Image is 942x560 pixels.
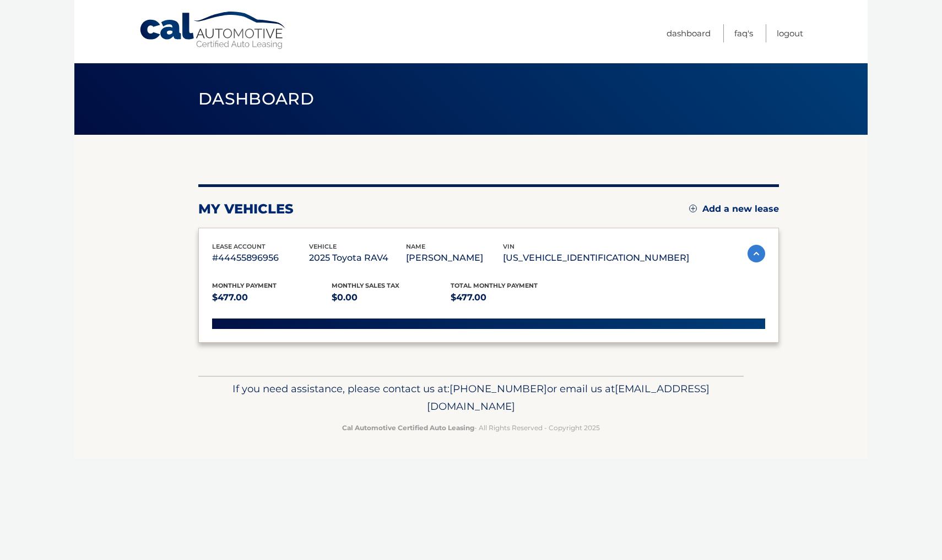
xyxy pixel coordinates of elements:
h2: my vehicles [198,201,294,217]
span: Monthly Payment [212,282,277,289]
span: Dashboard [198,89,314,109]
p: - All Rights Reserved - Copyright 2025 [205,422,737,433]
p: [US_VEHICLE_IDENTIFICATION_NUMBER] [503,250,689,266]
p: [PERSON_NAME] [406,250,503,266]
span: Total Monthly Payment [451,282,538,289]
p: $0.00 [332,290,451,305]
a: Logout [777,24,803,42]
a: Dashboard [667,24,711,42]
a: Cal Automotive [139,11,288,50]
img: accordion-active.svg [748,245,765,262]
span: [PHONE_NUMBER] [450,382,547,395]
span: [EMAIL_ADDRESS][DOMAIN_NAME] [427,382,710,413]
p: $477.00 [451,290,570,305]
span: Monthly sales Tax [332,282,399,289]
strong: Cal Automotive Certified Auto Leasing [342,424,474,432]
img: add.svg [689,205,697,212]
span: name [406,243,425,250]
span: vin [503,243,515,250]
p: #44455896956 [212,250,309,266]
p: 2025 Toyota RAV4 [309,250,406,266]
p: If you need assistance, please contact us at: or email us at [205,380,737,415]
a: FAQ's [734,24,753,42]
a: Add a new lease [689,204,779,215]
span: vehicle [309,243,337,250]
span: lease account [212,243,266,250]
p: $477.00 [212,290,332,305]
